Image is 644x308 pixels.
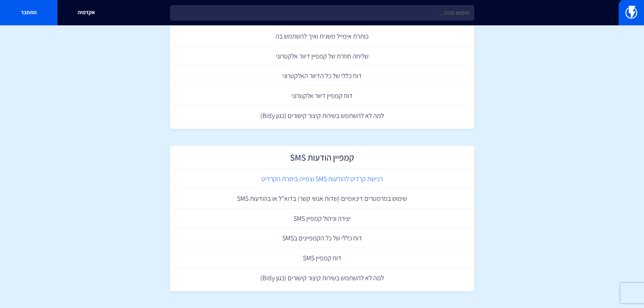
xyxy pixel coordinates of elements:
a: כותרת אימייל משנית ואיך להשתמש בה [173,26,471,46]
a: דוח קמפיין SMS [173,248,471,268]
a: דוח כללי של כל הקמפיינים בSMS [173,228,471,248]
a: למה לא להשתמש בשירות קיצור קישורים (כגון Bitly) [173,106,471,126]
a: דוח כללי של כל הדיוור האלקטרוני [173,66,471,86]
a: שימוש בפרמטרים דינאמיים (שדות אנשי קשר) בדוא"ל או בהודעות SMS [173,189,471,209]
a: דוח קמפיין דיוור אלקטרוני [173,86,471,106]
a: רכישת קרדיט להודעות SMS וצפייה ביתרת הקרדיט [173,169,471,189]
a: למה לא להשתמש בשירות קיצור קישורים (כגון Bitly) [173,268,471,288]
a: קמפיין הודעות SMS [173,149,471,169]
h2: קמפיין הודעות SMS [177,152,468,166]
a: שליחה חוזרת של קמפיין דיוור אלקטרוני [173,46,471,66]
input: חיפוש מהיר... [170,5,474,21]
a: יצירה וניהול קמפיין SMS [173,209,471,229]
